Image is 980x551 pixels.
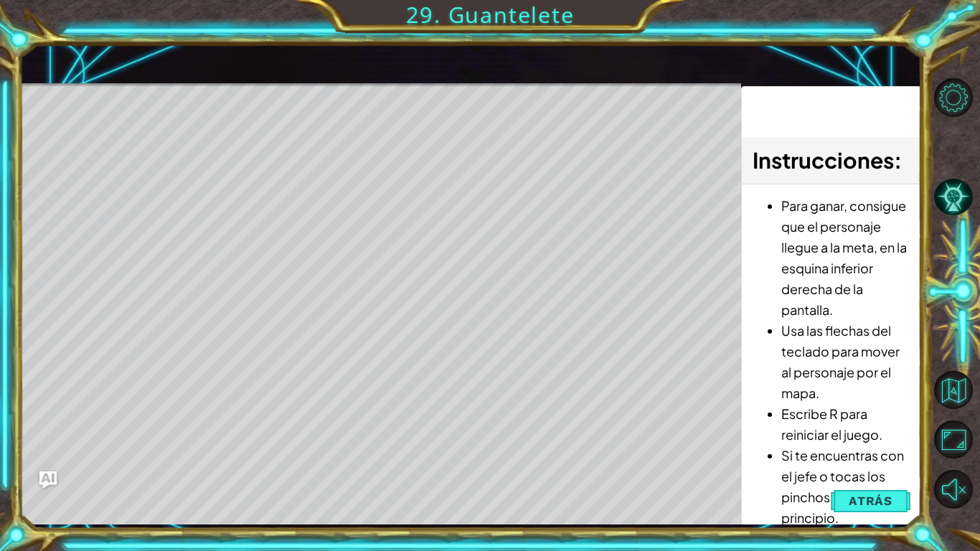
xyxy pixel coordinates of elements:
[39,471,57,489] button: Ask AI
[934,178,973,217] button: Pista IA
[781,195,910,320] li: Para ganar, consigue que el personaje llegue a la meta, en la esquina inferior derecha de la pant...
[936,365,980,415] a: Volver al mapa
[781,403,910,445] li: Escribe R para reiniciar el juego.
[781,320,910,403] li: Usa las flechas del teclado para mover al personaje por el mapa.
[753,144,910,176] h3: :
[753,146,894,174] span: Instrucciones
[934,371,973,410] button: Volver al mapa
[831,486,910,515] button: Atrás
[849,494,892,508] span: Atrás
[934,470,973,509] button: Sonido encendido
[934,420,973,459] button: Maximizar navegador
[781,445,910,528] li: Si te encuentras con el jefe o tocas los pinchos, volverás al principio.
[934,78,973,117] button: Opciones de nivel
